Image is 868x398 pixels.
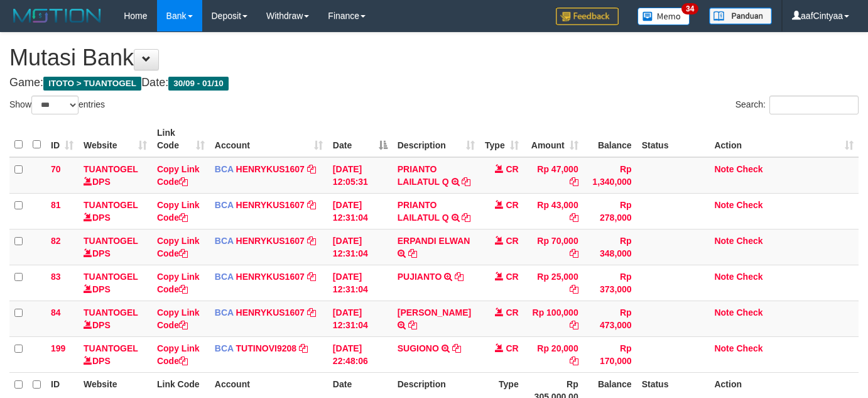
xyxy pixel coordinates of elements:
[769,96,859,114] input: Search:
[307,307,316,318] a: Copy HENRYKUS1607 to clipboard
[157,307,200,330] a: Copy Link Code
[506,200,518,210] span: CR
[462,177,470,187] a: Copy PRIANTO LAILATUL Q to clipboard
[570,248,578,258] a: Copy Rp 70,000 to clipboard
[328,229,393,265] td: [DATE] 12:31:04
[51,343,65,353] span: 199
[215,272,234,282] span: BCA
[570,213,578,223] a: Copy Rp 43,000 to clipboard
[714,307,734,318] a: Note
[736,307,762,318] a: Check
[328,157,393,194] td: [DATE] 12:05:31
[152,121,210,157] th: Link Code: activate to sort column ascending
[398,236,470,246] a: ERPANDI ELWAN
[398,164,449,187] a: PRIANTO LAILATUL Q
[51,164,61,174] span: 70
[736,272,762,282] a: Check
[736,343,762,353] a: Check
[307,200,316,210] a: Copy HENRYKUS1607 to clipboard
[681,3,698,14] span: 34
[583,121,637,157] th: Balance
[84,343,138,353] a: TUANTOGEL
[157,200,200,223] a: Copy Link Code
[84,200,138,210] a: TUANTOGEL
[168,77,229,91] span: 30/09 - 01/10
[307,272,316,282] a: Copy HENRYKUS1607 to clipboard
[215,307,234,318] span: BCA
[328,301,393,336] td: [DATE] 12:31:04
[79,301,152,336] td: DPS
[328,336,393,372] td: [DATE] 22:48:06
[637,121,710,157] th: Status
[215,343,234,353] span: BCA
[570,177,578,187] a: Copy Rp 47,000 to clipboard
[524,229,583,265] td: Rp 70,000
[79,265,152,301] td: DPS
[51,272,61,282] span: 83
[506,343,518,353] span: CR
[210,121,328,157] th: Account: activate to sort column ascending
[462,213,470,223] a: Copy PRIANTO LAILATUL Q to clipboard
[236,343,296,353] a: TUTINOVI9208
[452,343,461,353] a: Copy SUGIONO to clipboard
[524,336,583,372] td: Rp 20,000
[570,284,578,294] a: Copy Rp 25,000 to clipboard
[524,121,583,157] th: Amount: activate to sort column ascending
[714,200,734,210] a: Note
[583,157,637,194] td: Rp 1,340,000
[570,320,578,330] a: Copy Rp 100,000 to clipboard
[583,265,637,301] td: Rp 373,000
[583,193,637,229] td: Rp 278,000
[524,193,583,229] td: Rp 43,000
[51,307,61,318] span: 84
[51,236,61,246] span: 82
[506,272,518,282] span: CR
[84,164,138,174] a: TUANTOGEL
[398,272,442,282] a: PUJIANTO
[709,121,859,157] th: Action: activate to sort column ascending
[215,200,234,210] span: BCA
[157,343,200,366] a: Copy Link Code
[714,343,734,353] a: Note
[9,6,105,25] img: MOTION_logo.png
[524,301,583,336] td: Rp 100,000
[637,8,690,25] img: Button%20Memo.svg
[9,45,859,70] h1: Mutasi Bank
[328,193,393,229] td: [DATE] 12:31:04
[480,121,524,157] th: Type: activate to sort column ascending
[583,301,637,336] td: Rp 473,000
[43,77,141,91] span: ITOTO > TUANTOGEL
[79,336,152,372] td: DPS
[307,236,316,246] a: Copy HENRYKUS1607 to clipboard
[328,121,393,157] th: Date: activate to sort column descending
[556,8,619,25] img: Feedback.jpg
[9,77,859,89] h4: Game: Date:
[215,236,234,246] span: BCA
[736,164,762,174] a: Check
[408,320,417,330] a: Copy DONI MARGIYANTO to clipboard
[236,236,305,246] a: HENRYKUS1607
[31,96,79,114] select: Showentries
[736,200,762,210] a: Check
[583,336,637,372] td: Rp 170,000
[393,121,480,157] th: Description: activate to sort column ascending
[236,272,305,282] a: HENRYKUS1607
[709,8,772,25] img: panduan.png
[506,236,518,246] span: CR
[735,96,859,114] label: Search:
[714,272,734,282] a: Note
[398,343,439,353] a: SUGIONO
[236,307,305,318] a: HENRYKUS1607
[307,164,316,174] a: Copy HENRYKUS1607 to clipboard
[714,164,734,174] a: Note
[157,236,200,258] a: Copy Link Code
[583,229,637,265] td: Rp 348,000
[157,272,200,294] a: Copy Link Code
[84,236,138,246] a: TUANTOGEL
[79,229,152,265] td: DPS
[79,157,152,194] td: DPS
[51,200,61,210] span: 81
[398,200,449,223] a: PRIANTO LAILATUL Q
[236,164,305,174] a: HENRYKUS1607
[215,164,234,174] span: BCA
